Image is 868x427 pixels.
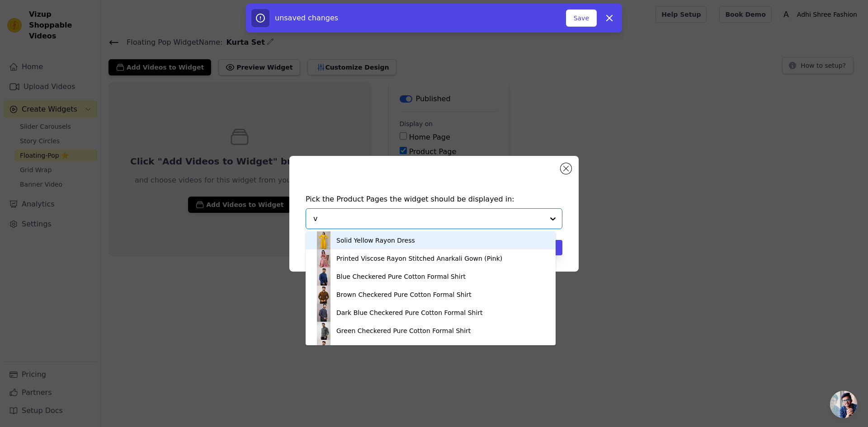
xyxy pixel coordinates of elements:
[336,254,502,263] div: Printed Viscose Rayon Stitched Anarkali Gown (Pink)
[315,231,333,249] img: product thumbnail
[561,163,571,174] button: Close modal
[336,308,483,317] div: Dark Blue Checkered Pure Cotton Formal Shirt
[275,14,338,22] span: unsaved changes
[336,344,467,353] div: Grey Checkered Pure Cotton Formal Shirt
[306,194,562,205] h4: Pick the Product Pages the widget should be displayed in:
[315,267,333,286] img: product thumbnail
[336,236,415,245] div: Solid Yellow Rayon Dress
[336,290,472,299] div: Brown Checkered Pure Cotton Formal Shirt
[315,286,333,304] img: product thumbnail
[315,249,333,267] img: product thumbnail
[315,340,333,358] img: product thumbnail
[313,213,544,224] input: Search by product title or paste product URL
[336,326,471,335] div: Green Checkered Pure Cotton Formal Shirt
[315,304,333,322] img: product thumbnail
[566,9,597,27] button: Save
[830,391,857,418] a: Open chat
[315,322,333,340] img: product thumbnail
[336,272,466,281] div: Blue Checkered Pure Cotton Formal Shirt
